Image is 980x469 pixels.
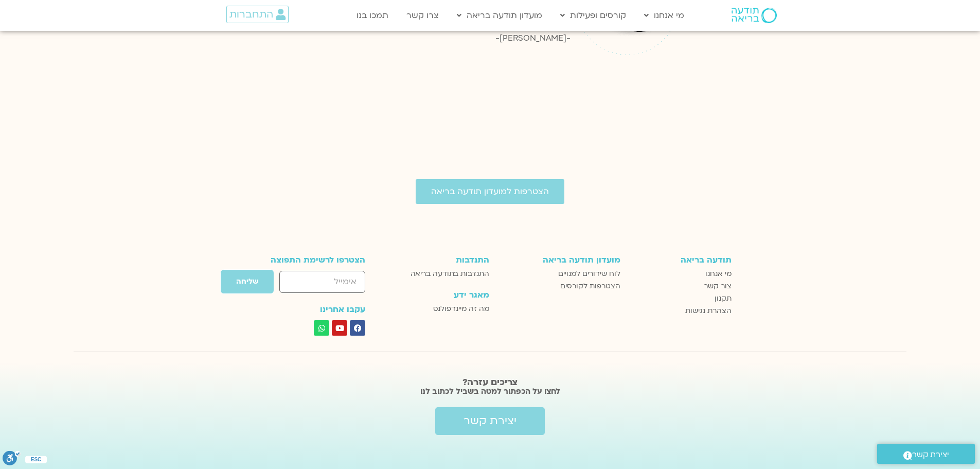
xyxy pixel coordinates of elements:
[631,292,732,305] a: תקנון
[639,6,689,25] a: מי אנחנו
[452,6,547,25] a: מועדון תודעה בריאה
[279,271,365,293] input: אימייל
[394,290,489,300] h3: מאגר ידע
[411,268,489,280] span: התנדבות בתודעה בריאה
[685,305,732,317] span: הצהרת נגישות
[631,305,732,317] a: הצהרת נגישות
[500,268,620,280] a: לוח שידורים למנויים
[558,268,620,280] span: לוח שידורים למנויים
[555,6,631,25] a: קורסים ופעילות
[394,268,489,280] a: התנדבות בתודעה בריאה
[715,292,732,305] span: תקנון
[912,448,949,462] span: יצירת קשר
[249,269,366,299] form: טופס חדש
[877,444,975,464] a: יצירת קשר
[229,9,273,20] span: התחברות
[394,255,489,265] h3: התנדבות
[500,255,620,265] h3: מועדון תודעה בריאה
[464,415,516,427] span: יצירת קשר
[272,31,570,45] div: -[PERSON_NAME]-
[560,280,620,292] span: הצטרפות לקורסים
[431,187,549,196] span: הצטרפות למועדון תודעה בריאה
[249,255,366,265] h3: הצטרפו לרשימת התפוצה
[631,268,732,280] a: מי אנחנו
[704,280,732,292] span: צור קשר
[351,6,394,25] a: תמכו בנו
[249,305,366,314] h3: עקבו אחרינו
[705,268,732,280] span: מי אנחנו
[435,407,545,435] a: יצירת קשר
[631,255,732,265] h3: תודעה בריאה
[394,303,489,315] a: מה זה מיינדפולנס
[433,303,489,315] span: מה זה מיינדפולנס
[416,179,564,204] a: הצטרפות למועדון תודעה בריאה
[236,277,258,286] span: שליחה
[222,386,758,396] h2: לחצו על הכפתור למטה בשביל לכתוב לנו
[401,6,444,25] a: צרו קשר
[631,280,732,292] a: צור קשר
[220,269,274,294] button: שליחה
[226,6,289,23] a: התחברות
[500,280,620,292] a: הצטרפות לקורסים
[732,8,777,23] img: תודעה בריאה
[222,377,758,388] h2: צריכים עזרה?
